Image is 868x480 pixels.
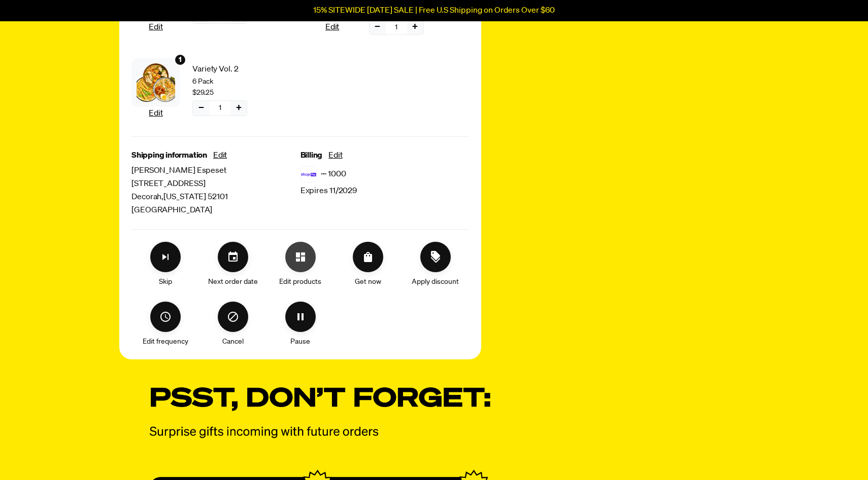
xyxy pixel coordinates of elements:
button: Edit [325,21,339,34]
span: Get now [355,276,381,287]
span: Skip [159,276,172,287]
span: 1 [179,54,182,65]
button: Set your next order date [218,242,248,272]
span: ···· 1000 [321,168,346,181]
button: Skip subscription [150,242,181,272]
p: 15% SITEWIDE [DATE] SALE | Free U.S Shipping on Orders Over $60 [313,6,555,15]
button: Edit [149,107,162,120]
div: Make changes for subscription [131,242,469,347]
span: [GEOGRAPHIC_DATA] [131,204,301,217]
button: Apply discount [420,242,451,272]
span: Edit products [279,276,321,287]
img: Variety Vol. 2 [137,63,175,102]
span: Variety Vol. 2 [192,63,293,76]
span: Next order date [208,276,258,287]
span: Decorah , [US_STATE] 52101 [131,191,301,204]
button: Edit products [285,242,316,272]
span: 6 Pack [192,76,293,87]
button: Increase quantity [407,20,423,34]
div: Subscription product: Variety Vol. 2 [131,54,293,124]
button: Pause [285,302,316,332]
button: Edit [328,149,342,162]
span: [PERSON_NAME] Espeset [131,164,301,177]
span: Cancel [222,336,244,347]
span: Expires 11/2029 [301,184,357,198]
button: Order Now [353,242,383,272]
button: Decrease quantity [193,101,209,116]
span: Billing [301,149,323,162]
span: Edit frequency [143,336,188,347]
button: Edit frequency [150,302,181,332]
span: Apply discount [412,276,459,287]
span: $29.25 [192,87,214,98]
span: 1 [219,102,221,114]
span: 1 [395,22,397,33]
span: Pause [290,336,310,347]
button: Decrease quantity [370,20,386,34]
img: svg%3E [301,166,317,182]
button: Edit [149,21,162,34]
button: Edit [213,149,227,162]
button: Cancel [218,302,248,332]
button: Increase quantity [230,101,247,116]
div: 1 units of item: Variety Vol. 2 [174,54,186,66]
span: Shipping information [131,149,207,162]
span: [STREET_ADDRESS] [131,177,301,191]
